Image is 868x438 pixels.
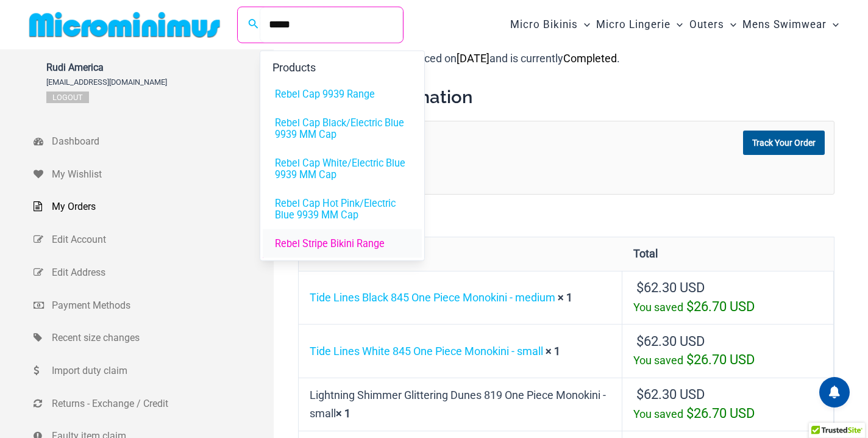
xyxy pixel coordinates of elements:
[275,237,385,249] span: Rebel Stripe Bikini Range
[298,201,834,224] h2: Order details
[724,9,736,40] span: Menu Toggle
[52,132,271,151] span: Dashboard
[636,280,644,295] span: $
[34,354,274,387] a: Import duty claim
[260,7,403,43] input: Search Submit
[686,299,755,314] bdi: 26.70 USD
[505,4,844,45] nav: Site Navigation
[298,85,834,109] h2: Tracking Information
[563,52,617,65] mark: Completed
[52,329,271,347] span: Recent size changes
[636,387,705,402] bdi: 62.30 USD
[46,62,167,73] span: Rudi America
[507,6,593,43] a: Micro BikinisMenu ToggleMenu Toggle
[34,125,274,158] a: Dashboard
[686,352,755,367] bdi: 26.70 USD
[578,9,590,40] span: Menu Toggle
[34,158,274,191] a: My Wishlist
[633,351,822,370] div: You saved
[636,334,705,349] bdi: 62.30 USD
[52,231,271,249] span: Edit Account
[34,223,274,256] a: Edit Account
[671,9,683,40] span: Menu Toggle
[34,190,274,223] a: My Orders
[310,291,555,304] a: Tide Lines Black 845 One Piece Monokini - medium
[34,256,274,289] a: Edit Address
[743,131,825,155] a: Track Your Order
[636,334,644,349] span: $
[686,406,755,421] bdi: 26.70 USD
[52,165,271,184] span: My Wishlist
[275,88,375,99] span: Rebel Cap 9939 Range
[633,404,822,423] div: You saved
[299,378,623,431] td: Lightning Shimmer Glittering Dunes 819 One Piece Monokini - small
[596,9,671,40] span: Micro Lingerie
[636,387,644,402] span: $
[52,395,271,413] span: Returns - Exchange / Credit
[52,362,271,380] span: Import duty claim
[34,289,274,322] a: Payment Methods
[689,9,724,40] span: Outers
[52,296,271,315] span: Payment Methods
[742,9,827,40] span: Mens Swimwear
[686,299,694,314] span: $
[341,131,633,149] strong: DHLGM
[593,6,686,43] a: Micro LingerieMenu ToggleMenu Toggle
[558,291,572,304] strong: × 1
[310,345,543,357] a: Tide Lines White 845 One Piece Monokini - small
[248,17,259,32] a: Search icon link
[275,117,410,140] span: Rebel Cap Black/Electric Blue 9939 MM Cap
[34,387,274,420] a: Returns - Exchange / Credit
[457,52,489,65] mark: [DATE]
[686,6,739,43] a: OutersMenu ToggleMenu Toggle
[263,51,422,79] label: Products
[46,77,167,87] span: [EMAIL_ADDRESS][DOMAIN_NAME]
[299,237,623,271] th: Product
[510,9,578,40] span: Micro Bikinis
[260,50,425,260] div: Search results
[298,49,834,68] p: Order # was placed on and is currently .
[739,6,842,43] a: Mens SwimwearMenu ToggleMenu Toggle
[275,157,410,180] span: Rebel Cap White/Electric Blue 9939 MM Cap
[633,298,822,317] div: You saved
[686,352,694,367] span: $
[336,407,350,420] strong: × 1
[52,264,271,282] span: Edit Address
[275,197,410,220] span: Rebel Cap Hot Pink/Electric Blue 9939 MM Cap
[341,167,636,185] div: Shipped on:
[622,237,834,271] th: Total
[46,92,89,103] a: Logout
[827,9,839,40] span: Menu Toggle
[686,406,694,421] span: $
[546,345,560,357] strong: × 1
[34,321,274,354] a: Recent size changes
[24,11,225,38] img: MM SHOP LOGO FLAT
[636,280,705,295] bdi: 62.30 USD
[52,198,271,216] span: My Orders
